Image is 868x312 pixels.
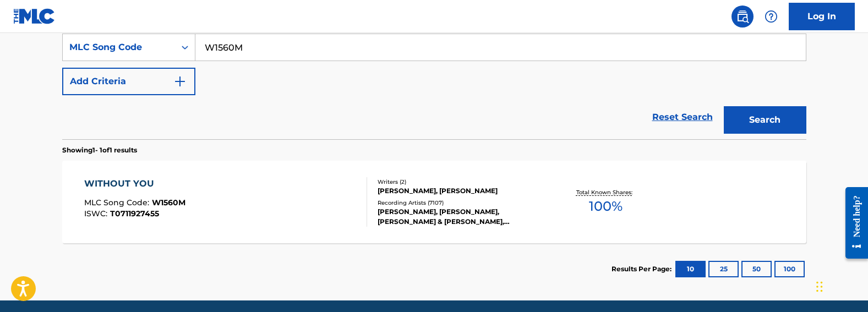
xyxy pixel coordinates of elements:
[741,261,772,277] button: 50
[69,41,168,54] div: MLC Song Code
[774,261,805,277] button: 100
[84,198,152,207] span: MLC Song Code :
[62,34,806,139] form: Search Form
[152,198,185,207] span: W1560M
[724,106,806,134] button: Search
[173,75,187,88] img: 9d2ae6d4665cec9f34b9.svg
[736,10,749,23] img: search
[612,264,674,274] p: Results Per Page:
[816,270,823,303] div: Drag
[837,178,868,267] iframe: Resource Center
[84,177,185,190] div: WITHOUT YOU
[13,8,56,24] img: MLC Logo
[84,209,110,218] span: ISWC :
[378,178,544,186] div: Writers ( 2 )
[589,196,623,216] span: 100 %
[62,68,195,95] button: Add Criteria
[62,145,137,155] p: Showing 1 - 1 of 1 results
[62,161,806,243] a: WITHOUT YOUMLC Song Code:W1560MISWC:T0711927455Writers (2)[PERSON_NAME], [PERSON_NAME]Recording A...
[731,6,754,28] a: Public Search
[765,10,778,23] img: help
[760,6,782,28] div: Help
[675,261,706,277] button: 10
[647,105,718,129] a: Reset Search
[813,259,868,312] iframe: Chat Widget
[378,207,544,227] div: [PERSON_NAME], [PERSON_NAME], [PERSON_NAME] & [PERSON_NAME], [PERSON_NAME], [PERSON_NAME] AND THE...
[110,209,159,218] span: T0711927455
[708,261,739,277] button: 25
[378,199,544,207] div: Recording Artists ( 7107 )
[576,188,635,196] p: Total Known Shares:
[789,3,855,30] a: Log In
[378,186,544,196] div: [PERSON_NAME], [PERSON_NAME]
